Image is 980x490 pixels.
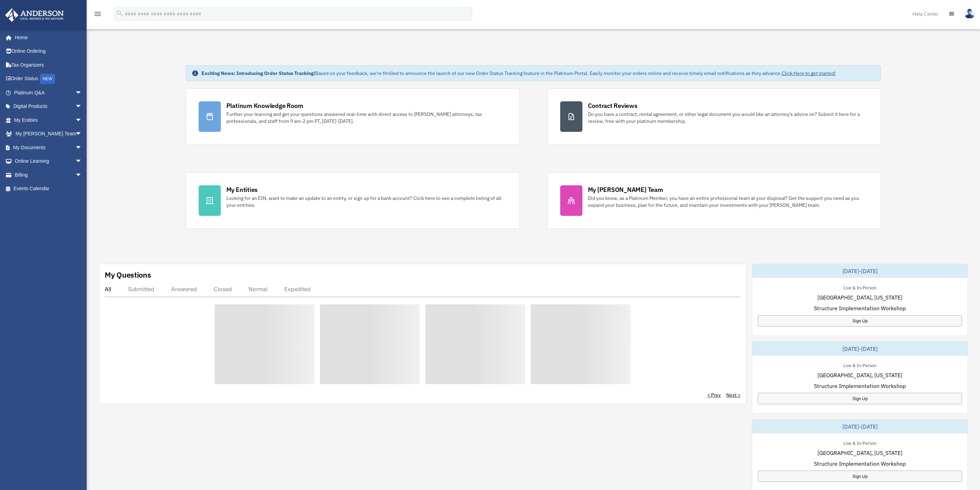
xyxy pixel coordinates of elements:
div: My Entities [226,185,258,194]
span: arrow_drop_down [75,141,89,155]
div: All [105,286,111,293]
a: Sign Up [758,315,962,327]
div: Looking for an EIN, want to make an update to an entity, or sign up for a bank account? Click her... [226,195,507,209]
span: Structure Implementation Workshop [814,382,906,390]
div: Live & In-Person [838,284,882,291]
a: Events Calendar [5,182,93,196]
div: Contract Reviews [588,101,638,110]
div: Did you know, as a Platinum Member, you have an entire professional team at your disposal? Get th... [588,195,868,209]
a: Sign Up [758,471,962,482]
div: My [PERSON_NAME] Team [588,185,663,194]
span: [GEOGRAPHIC_DATA], [US_STATE] [817,371,902,379]
img: User Pic [964,9,975,19]
span: [GEOGRAPHIC_DATA], [US_STATE] [817,293,902,302]
span: Structure Implementation Workshop [814,459,906,468]
div: Closed [214,286,232,293]
a: Digital Productsarrow_drop_down [5,100,93,113]
img: Anderson Advisors Platinum Portal [3,8,66,22]
a: Next > [726,391,740,398]
a: Billingarrow_drop_down [5,168,93,182]
a: Platinum Knowledge Room Further your learning and get your questions answered real-time with dire... [186,88,520,145]
a: My Entities Looking for an EIN, want to make an update to an entity, or sign up for a bank accoun... [186,172,520,229]
a: menu [94,12,102,18]
i: search [116,9,123,17]
a: Contract Reviews Do you have a contract, rental agreement, or other legal document you would like... [547,88,881,145]
div: Answered [171,286,197,293]
div: Based on your feedback, we're thrilled to announce the launch of our new Order Status Tracking fe... [201,70,836,77]
div: Submitted [128,286,154,293]
div: [DATE]-[DATE] [752,420,968,433]
span: [GEOGRAPHIC_DATA], [US_STATE] [817,449,902,457]
div: Live & In-Person [838,361,882,369]
span: arrow_drop_down [75,113,89,127]
a: Home [5,31,89,44]
strong: Exciting News: Introducing Order Status Tracking! [201,70,315,76]
i: menu [94,10,102,18]
span: arrow_drop_down [75,100,89,114]
a: My [PERSON_NAME] Team Did you know, as a Platinum Member, you have an entire professional team at... [547,172,881,229]
div: [DATE]-[DATE] [752,264,968,278]
div: Expedited [284,286,311,293]
a: Sign Up [758,393,962,404]
a: Platinum Q&Aarrow_drop_down [5,86,93,100]
a: Click Here to get started! [782,70,836,76]
span: arrow_drop_down [75,127,89,141]
a: My Documentsarrow_drop_down [5,141,93,154]
span: arrow_drop_down [75,86,89,100]
a: My [PERSON_NAME] Teamarrow_drop_down [5,127,93,141]
div: Do you have a contract, rental agreement, or other legal document you would like an attorney's ad... [588,111,868,125]
div: Further your learning and get your questions answered real-time with direct access to [PERSON_NAM... [226,111,507,125]
div: NEW [40,74,55,84]
div: [DATE]-[DATE] [752,342,968,356]
span: arrow_drop_down [75,154,89,169]
div: My Questions [105,270,151,280]
a: < Prev [707,391,721,398]
a: Online Learningarrow_drop_down [5,154,93,168]
div: Platinum Knowledge Room [226,101,303,110]
div: Normal [249,286,268,293]
a: Tax Organizers [5,58,93,72]
a: Order StatusNEW [5,72,93,86]
div: Live & In-Person [838,439,882,446]
a: My Entitiesarrow_drop_down [5,113,93,127]
span: Structure Implementation Workshop [814,304,906,312]
a: Online Ordering [5,44,93,58]
span: arrow_drop_down [75,168,89,182]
